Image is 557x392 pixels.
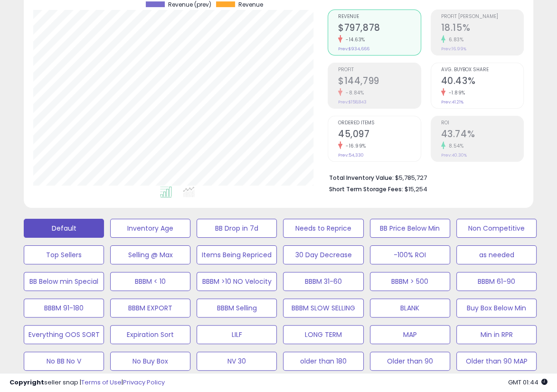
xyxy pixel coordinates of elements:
h2: 40.43% [441,75,523,88]
button: LILF [197,325,277,344]
h2: 18.15% [441,22,523,35]
button: Top Sellers [24,245,104,264]
button: BBBM >10 NO Velocity [197,272,277,291]
button: 30 Day Decrease [283,245,363,264]
button: Default [24,219,104,238]
small: -14.63% [342,36,365,43]
small: Prev: 54,330 [338,152,364,158]
button: MAP [370,325,450,344]
span: ROI [441,121,523,126]
small: -1.89% [445,89,465,96]
li: $5,785,727 [329,171,517,183]
button: LONG TERM [283,325,363,344]
button: Items Being Repriced [197,245,277,264]
span: Avg. Buybox Share [441,67,523,73]
h2: $797,878 [338,22,420,35]
h2: 45,097 [338,129,420,141]
button: Non Competitive [456,219,537,238]
span: 2025-10-7 01:44 GMT [508,378,548,387]
button: BBBM > 500 [370,272,450,291]
button: Everything OOS SORT [24,325,104,344]
strong: Copyright [9,378,44,387]
span: Revenue [238,1,263,8]
small: Prev: $934,666 [338,46,369,52]
button: BBBM < 10 [110,272,190,291]
button: BBBM 31-60 [283,272,363,291]
button: -100% ROI [370,245,450,264]
button: Selling @ Max [110,245,190,264]
button: Older than 90 MAP [456,352,537,371]
span: Revenue [338,14,420,19]
button: BBBM EXPORT [110,299,190,317]
span: Profit [PERSON_NAME] [441,14,523,19]
b: Total Inventory Value: [329,174,394,182]
button: BLANK [370,299,450,317]
button: NV 30 [197,352,277,371]
small: 6.83% [445,36,464,43]
small: Prev: 16.99% [441,46,466,52]
small: Prev: 41.21% [441,99,463,105]
button: older than 180 [283,352,363,371]
small: Prev: 40.30% [441,152,467,158]
button: BB Price Below Min [370,219,450,238]
b: Short Term Storage Fees: [329,185,403,193]
button: Buy Box Below Min [456,299,537,317]
a: Terms of Use [81,378,122,387]
small: -16.99% [342,142,366,149]
button: BBBM 61-90 [456,272,537,291]
div: seller snap | | [9,378,165,387]
a: Privacy Policy [123,378,165,387]
button: Older than 90 [370,352,450,371]
button: BB Drop in 7d [197,219,277,238]
h2: $144,799 [338,75,420,88]
h2: 43.74% [441,129,523,141]
span: Ordered Items [338,121,420,126]
button: BBBM Selling [197,299,277,317]
button: Expiration Sort [110,325,190,344]
button: Inventory Age [110,219,190,238]
small: 8.54% [445,142,464,149]
button: BB Below min Special [24,272,104,291]
button: No Buy Box [110,352,190,371]
span: Revenue (prev) [168,1,211,8]
button: as needed [456,245,537,264]
button: No BB No V [24,352,104,371]
button: BBBM 91-180 [24,299,104,317]
span: $15,254 [405,185,427,194]
button: Needs to Reprice [283,219,363,238]
button: BBBM SLOW SELLING [283,299,363,317]
small: Prev: $158,843 [338,99,367,105]
span: Profit [338,67,420,73]
button: Min in RPR [456,325,537,344]
small: -8.84% [342,89,364,96]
